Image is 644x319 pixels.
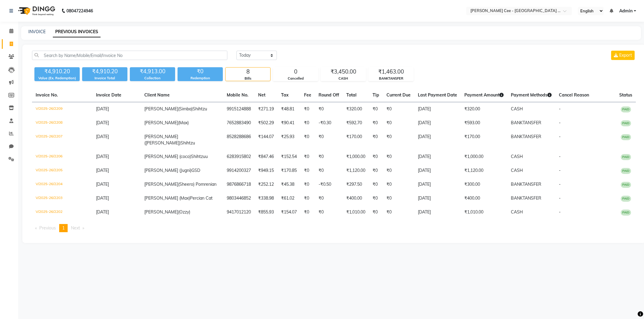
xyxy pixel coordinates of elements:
[321,68,366,76] div: ₹3,450.00
[178,76,223,81] div: Redemption
[414,191,461,205] td: [DATE]
[369,102,383,116] td: ₹0
[461,191,507,205] td: ₹400.00
[223,102,255,116] td: 9915124888
[223,116,255,130] td: 7652883490
[255,191,277,205] td: ₹338.98
[258,92,265,98] span: Net
[223,164,255,178] td: 9914200327
[343,150,369,164] td: ₹1,000.00
[144,182,178,187] span: [PERSON_NAME]
[71,225,80,231] span: Next
[36,92,58,98] span: Invoice No.
[315,150,343,164] td: ₹0
[414,130,461,150] td: [DATE]
[144,195,190,201] span: [PERSON_NAME] (Max)
[255,205,277,219] td: ₹855.93
[621,210,631,216] span: PAID
[621,134,631,140] span: PAID
[386,92,411,98] span: Current Due
[414,116,461,130] td: [DATE]
[96,106,109,112] span: [DATE]
[226,68,270,76] div: 8
[82,67,127,76] div: ₹4,910.20
[315,164,343,178] td: ₹0
[343,205,369,219] td: ₹1,010.00
[383,102,414,116] td: ₹0
[369,76,413,81] div: BANKTANSFER
[315,205,343,219] td: ₹0
[369,130,383,150] td: ₹0
[277,150,300,164] td: ₹152.54
[315,116,343,130] td: -₹0.30
[300,205,315,219] td: ₹0
[621,196,631,202] span: PAID
[223,178,255,191] td: 9876866718
[621,120,631,126] span: PAID
[315,191,343,205] td: ₹0
[144,92,170,98] span: Client Name
[559,182,561,187] span: -
[191,154,208,159] span: Shihtzuu
[32,178,92,191] td: V/2025-26/2204
[96,195,109,201] span: [DATE]
[96,92,121,98] span: Invoice Date
[383,150,414,164] td: ₹0
[181,140,195,146] span: Shihtzu
[619,92,632,98] span: Status
[414,178,461,191] td: [DATE]
[96,168,109,173] span: [DATE]
[621,168,631,174] span: PAID
[383,191,414,205] td: ₹0
[464,92,504,98] span: Payment Amount
[300,178,315,191] td: ₹0
[255,130,277,150] td: ₹144.07
[255,178,277,191] td: ₹252.12
[223,130,255,150] td: 8528288686
[277,116,300,130] td: ₹90.41
[130,76,175,81] div: Collection
[191,168,200,173] span: GSD
[82,76,127,81] div: Invoice Total
[383,164,414,178] td: ₹0
[619,52,632,58] span: Export
[255,164,277,178] td: ₹949.15
[32,102,92,116] td: V/2025-26/2209
[223,150,255,164] td: 6283915802
[178,67,223,76] div: ₹0
[32,51,227,60] input: Search by Name/Mobile/Email/Invoice No
[369,205,383,219] td: ₹0
[28,29,46,34] a: INVOICE
[343,102,369,116] td: ₹320.00
[144,154,191,159] span: [PERSON_NAME] (coco)
[611,51,635,60] button: Export
[383,130,414,150] td: ₹0
[62,225,65,231] span: 1
[315,178,343,191] td: -₹0.50
[193,106,207,112] span: Shihtzu
[343,191,369,205] td: ₹400.00
[32,205,92,219] td: V/2025-26/2202
[32,164,92,178] td: V/2025-26/2205
[255,116,277,130] td: ₹502.29
[273,68,318,76] div: 0
[343,164,369,178] td: ₹1,120.00
[559,134,561,139] span: -
[15,2,57,19] img: logo
[315,130,343,150] td: ₹0
[559,209,561,215] span: -
[621,182,631,188] span: PAID
[277,130,300,150] td: ₹25.93
[369,150,383,164] td: ₹0
[383,116,414,130] td: ₹0
[511,120,541,125] span: BANKTANSFER
[144,120,178,125] span: [PERSON_NAME]
[346,92,357,98] span: Total
[511,168,523,173] span: CASH
[511,209,523,215] span: CASH
[34,76,80,81] div: Value (Ex. Redemption)
[96,134,109,139] span: [DATE]
[300,130,315,150] td: ₹0
[277,178,300,191] td: ₹45.38
[32,116,92,130] td: V/2025-26/2208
